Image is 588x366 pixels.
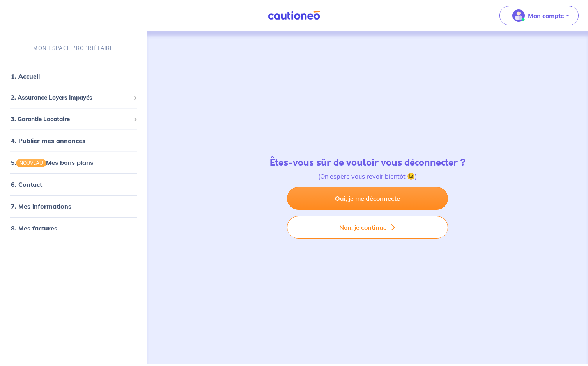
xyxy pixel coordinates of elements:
span: 2. Assurance Loyers Impayés [11,93,130,102]
a: 6. Contact [11,180,42,188]
a: 8. Mes factures [11,224,57,232]
div: 5.NOUVEAUMes bons plans [3,155,144,170]
a: 4. Publier mes annonces [11,137,85,145]
div: 1. Accueil [3,68,144,84]
img: Cautioneo [265,11,323,20]
div: 8. Mes factures [3,220,144,236]
h4: Êtes-vous sûr de vouloir vous déconnecter ? [270,157,466,168]
div: 3. Garantie Locataire [3,111,144,127]
p: MON ESPACE PROPRIÉTAIRE [33,45,113,52]
p: Mon compte [528,11,564,20]
div: 6. Contact [3,177,144,192]
a: 7. Mes informations [11,202,71,210]
div: 4. Publier mes annonces [3,133,144,148]
span: 3. Garantie Locataire [11,114,130,123]
div: 2. Assurance Loyers Impayés [3,90,144,105]
a: 1. Accueil [11,72,40,80]
a: Oui, je me déconnecte [287,187,448,210]
a: 5.NOUVEAUMes bons plans [11,159,93,166]
div: 7. Mes informations [3,198,144,214]
img: illu_account_valid_menu.svg [512,9,525,22]
p: (On espère vous revoir bientôt 😉) [270,171,466,181]
button: illu_account_valid_menu.svgMon compte [499,6,579,25]
button: Non, je continue [287,216,448,239]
